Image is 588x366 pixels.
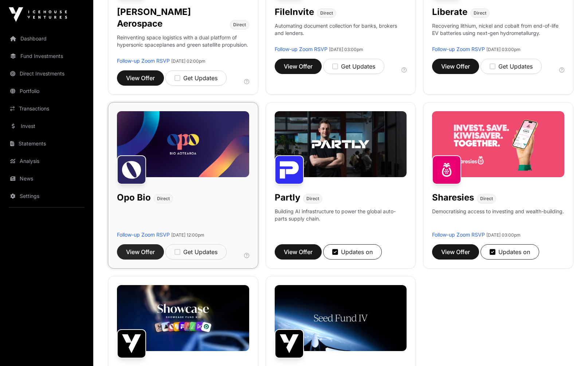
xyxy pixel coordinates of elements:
a: Dashboard [6,31,87,47]
span: View Offer [284,62,313,71]
h1: Liberate [432,6,467,18]
div: Get Updates [490,62,533,71]
img: Icehouse Ventures Logo [9,7,67,22]
span: Direct [306,196,319,202]
p: Recovering lithium, nickel and cobalt from end-of-life EV batteries using next-gen hydrometallurgy. [432,22,564,46]
h1: [PERSON_NAME] Aerospace [117,6,227,30]
button: View Offer [275,244,322,260]
img: Seed-Fund-4_Banner.jpg [275,285,407,351]
a: Analysis [6,153,87,169]
button: View Offer [432,59,479,74]
a: Follow-up Zoom RSVP [275,46,328,52]
button: Get Updates [165,70,227,86]
span: View Offer [441,62,470,71]
button: Updates on [481,244,539,260]
img: Showcase Fund XIII [117,329,146,358]
a: Statements [6,136,87,152]
a: Follow-up Zoom RSVP [432,231,485,238]
div: Get Updates [175,74,217,82]
h1: Opo Bio [117,192,151,203]
span: [DATE] 02:00pm [171,58,205,64]
span: View Offer [126,248,155,256]
a: Invest [6,118,87,134]
a: Follow-up Zoom RSVP [117,58,170,64]
span: View Offer [126,74,155,82]
button: Get Updates [481,59,542,74]
img: Sharesies [432,155,461,184]
button: View Offer [275,59,322,74]
a: Transactions [6,101,87,117]
span: Direct [474,10,486,16]
button: View Offer [117,70,164,86]
span: [DATE] 03:00pm [486,47,521,52]
button: Updates on [323,244,382,260]
iframe: Chat Widget [552,331,588,366]
a: Settings [6,188,87,204]
button: View Offer [117,244,164,260]
p: Automating document collection for banks, brokers and lenders. [275,22,407,46]
span: [DATE] 03:00pm [486,232,521,238]
p: Reinventing space logistics with a dual platform of hypersonic spaceplanes and green satellite pr... [117,34,249,57]
img: Sharesies-Banner.jpg [432,111,564,177]
button: Get Updates [165,244,227,260]
p: Building AI infrastructure to power the global auto-parts supply chain. [275,208,407,231]
h1: Partly [275,192,300,203]
span: View Offer [284,248,313,256]
span: Direct [480,196,493,202]
p: Democratising access to investing and wealth-building. [432,208,564,231]
h1: FileInvite [275,6,314,18]
a: Portfolio [6,83,87,99]
a: Direct Investments [6,66,87,82]
button: Get Updates [323,59,384,74]
a: Follow-up Zoom RSVP [432,46,485,52]
span: Direct [157,196,170,202]
img: Opo-Bio-Banner.jpg [117,111,249,177]
img: Partly [275,155,304,184]
a: Follow-up Zoom RSVP [117,231,170,238]
span: Direct [233,22,246,28]
h1: Sharesies [432,192,474,203]
div: Updates on [490,248,530,256]
a: News [6,171,87,187]
span: [DATE] 03:00pm [329,47,363,52]
span: View Offer [441,248,470,256]
div: Get Updates [332,62,375,71]
a: Fund Investments [6,48,87,64]
div: Get Updates [175,248,217,256]
span: Direct [320,10,333,16]
span: [DATE] 12:00pm [171,232,204,238]
img: Seed Fund IV [275,329,304,358]
img: Partly-Banner.jpg [275,111,407,177]
button: View Offer [432,244,479,260]
img: Opo Bio [117,155,146,184]
img: Showcase-Fund-Banner-1.jpg [117,285,249,351]
div: Updates on [332,248,373,256]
